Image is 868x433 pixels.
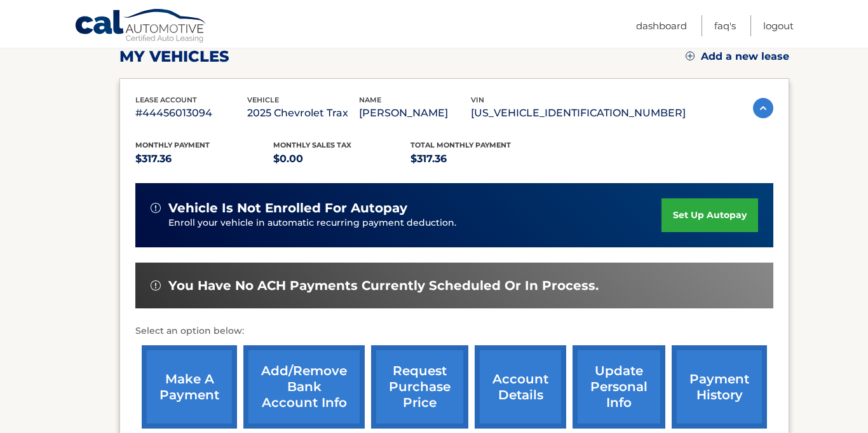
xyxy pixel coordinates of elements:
[168,278,599,294] span: You have no ACH payments currently scheduled or in process.
[686,52,695,60] img: add.svg
[661,198,758,232] a: set up autopay
[142,345,237,429] a: make a payment
[753,98,773,118] img: accordion-active.svg
[471,95,484,104] span: vin
[410,150,548,168] p: $317.36
[135,104,247,122] p: #44456013094
[151,203,161,213] img: alert-white.svg
[135,95,197,104] span: lease account
[135,324,773,339] p: Select an option below:
[672,345,767,429] a: payment history
[359,104,471,122] p: [PERSON_NAME]
[763,15,794,36] a: Logout
[168,200,407,216] span: vehicle is not enrolled for autopay
[636,15,687,36] a: Dashboard
[475,345,566,429] a: account details
[371,345,468,429] a: request purchase price
[686,50,789,63] a: Add a new lease
[247,95,279,104] span: vehicle
[471,104,686,122] p: [US_VEHICLE_IDENTIFICATION_NUMBER]
[135,141,210,149] span: Monthly Payment
[714,15,736,36] a: FAQ's
[410,141,511,149] span: Total Monthly Payment
[119,47,229,66] h2: my vehicles
[273,150,411,168] p: $0.00
[168,216,661,230] p: Enroll your vehicle in automatic recurring payment deduction.
[359,95,381,104] span: name
[74,8,208,45] a: Cal Automotive
[573,345,665,429] a: update personal info
[273,141,351,149] span: Monthly sales Tax
[151,280,161,291] img: alert-white.svg
[135,150,273,168] p: $317.36
[243,345,365,429] a: Add/Remove bank account info
[247,104,359,122] p: 2025 Chevrolet Trax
